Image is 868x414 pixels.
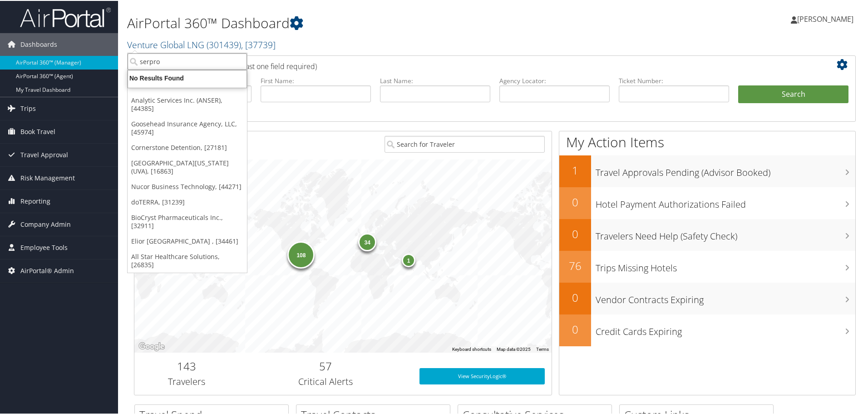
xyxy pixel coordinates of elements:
span: Trips [20,96,36,119]
span: [PERSON_NAME] [797,13,853,23]
a: [PERSON_NAME] [791,5,863,32]
h2: 1 [559,162,591,177]
label: Last Name: [380,75,490,85]
label: Ticket Number: [619,75,729,85]
img: Google [137,340,167,352]
h3: Travel Approvals Pending (Advisor Booked) [596,161,855,178]
h2: 76 [559,257,591,273]
a: Venture Global LNG [127,38,276,50]
a: 1Travel Approvals Pending (Advisor Booked) [559,155,855,186]
h3: Vendor Contracts Expiring [596,288,855,305]
span: Reporting [20,189,50,212]
a: doTERRA, [31239] [128,194,247,209]
div: 34 [358,232,376,250]
span: ( 301439 ) [207,38,241,50]
span: , [ 37739 ] [241,38,276,50]
span: AirPortal® Admin [20,259,74,281]
h1: AirPortal 360™ Dashboard [127,13,617,32]
span: Dashboards [20,32,57,55]
h2: 0 [559,289,591,304]
span: Travel Approval [20,143,68,165]
button: Search [738,85,848,103]
a: View SecurityLogic® [419,367,545,384]
h3: Travelers Need Help (Safety Check) [596,224,855,242]
label: Agency Locator: [499,75,610,85]
span: Risk Management [20,166,75,189]
h3: Credit Cards Expiring [596,320,855,337]
a: Cornerstone Detention, [27181] [128,139,247,155]
a: 0Credit Cards Expiring [559,314,855,345]
a: Analytic Services Inc. (ANSER), [44385] [128,92,247,115]
div: No Results Found [123,73,252,81]
h2: 57 [246,358,406,373]
a: All Star Healthcare Solutions, [26835] [128,248,247,272]
h2: 0 [559,321,591,336]
a: 0Hotel Payment Authorizations Failed [559,186,855,218]
h2: 0 [559,225,591,241]
a: Elior [GEOGRAPHIC_DATA] , [34461] [128,233,247,248]
h2: 143 [141,358,232,373]
a: Goosehead Insurance Agency, LLC, [45974] [128,115,247,139]
span: Map data ©2025 [497,346,531,351]
a: [GEOGRAPHIC_DATA][US_STATE] (UVA), [16863] [128,155,247,178]
a: 0Vendor Contracts Expiring [559,282,855,314]
span: Company Admin [20,212,71,235]
a: Nucor Business Technology, [44271] [128,178,247,194]
div: 1 [402,253,415,266]
input: Search for Traveler [385,135,545,152]
h3: Trips Missing Hotels [596,256,855,274]
h2: Airtinerary Lookup [141,56,789,72]
button: Keyboard shortcuts [452,345,491,352]
input: Search Accounts [128,52,247,69]
img: airportal-logo.png [20,6,111,27]
label: First Name: [261,75,371,85]
h3: Travelers [141,374,232,387]
a: Open this area in Google Maps (opens a new window) [137,340,167,352]
h3: Hotel Payment Authorizations Failed [596,193,855,210]
a: Terms (opens in new tab) [536,346,549,351]
a: BioCryst Pharmaceuticals Inc., [32911] [128,209,247,233]
span: (at least one field required) [230,60,317,70]
a: 0Travelers Need Help (Safety Check) [559,218,855,250]
h1: My Action Items [559,132,855,151]
a: 76Trips Missing Hotels [559,250,855,282]
span: Book Travel [20,120,55,142]
h3: Critical Alerts [246,374,406,387]
div: 108 [287,240,315,268]
span: Employee Tools [20,235,68,258]
h2: 0 [559,194,591,209]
